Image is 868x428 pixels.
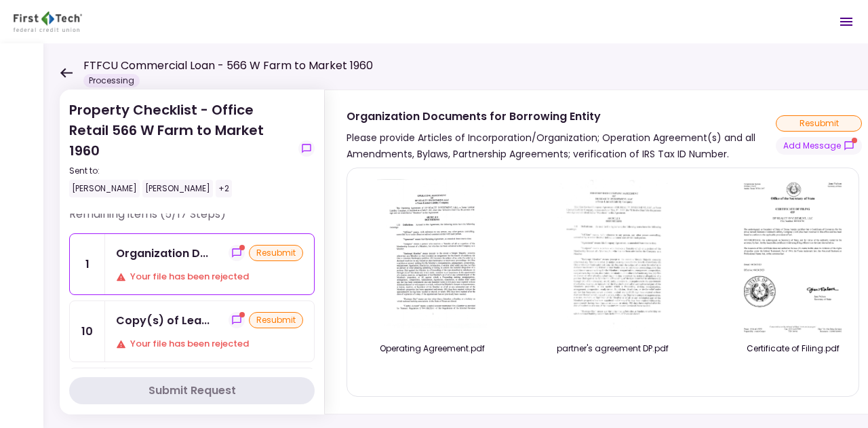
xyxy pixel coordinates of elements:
[722,343,864,355] div: Certificate of Filing.pdf
[249,245,303,261] div: resubmit
[149,383,236,399] div: Submit Request
[83,74,140,87] div: Processing
[361,343,503,355] div: Operating Agreement.pdf
[69,100,293,197] div: Property Checklist - Office Retail 566 W Farm to Market 1960
[229,312,245,328] button: show-messages
[216,180,232,197] div: +2
[14,12,82,32] img: Partner icon
[347,108,776,125] div: Organization Documents for Borrowing Entity
[249,312,303,328] div: resubmit
[69,165,293,177] div: Sent to:
[116,312,210,329] div: Copy(s) of Lease(s) and Amendment(s)
[69,206,315,233] div: Remaining items (5/17 Steps)
[298,140,315,157] button: show-messages
[69,300,315,362] a: 10Copy(s) of Lease(s) and Amendment(s)show-messagesresubmitYour file has been rejected
[229,245,245,261] button: show-messages
[116,245,208,262] div: Organization Documents for Borrowing Entity
[830,5,863,38] button: Open menu
[116,270,303,284] div: Your file has been rejected
[69,180,140,197] div: [PERSON_NAME]
[70,301,105,362] div: 10
[69,368,315,408] a: 14Property Hazard Insurance Policy and Liability Insurance Policy
[70,234,105,294] div: 1
[70,368,105,407] div: 14
[69,377,315,404] button: Submit Request
[69,233,315,295] a: 1Organization Documents for Borrowing Entityshow-messagesresubmitYour file has been rejected
[347,130,776,162] div: Please provide Articles of Incorporation/Organization; Operation Agreement(s) and all Amendments,...
[541,343,684,355] div: partner's agreement DP.pdf
[776,137,862,155] button: show-messages
[142,180,213,197] div: [PERSON_NAME]
[116,337,303,351] div: Your file has been rejected
[776,115,862,132] div: resubmit
[83,58,373,74] h1: FTFCU Commercial Loan - 566 W Farm to Market 1960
